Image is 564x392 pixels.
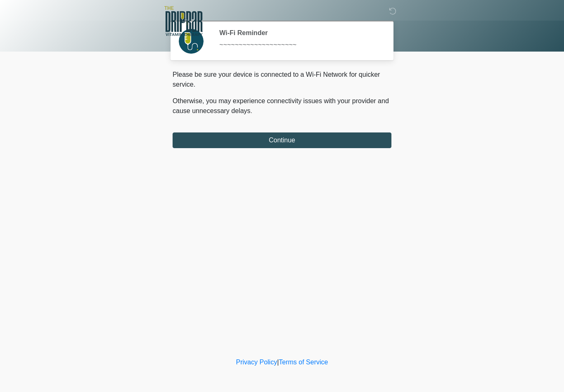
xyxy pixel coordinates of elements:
p: Please be sure your device is connected to a Wi-Fi Network for quicker service. [173,70,391,90]
a: Terms of Service [279,359,328,366]
img: The DRIPBaR - Lubbock Logo [164,6,203,36]
div: ~~~~~~~~~~~~~~~~~~~~ [219,40,379,50]
a: Privacy Policy [236,359,277,366]
p: Otherwise, you may experience connectivity issues with your provider and cause unnecessary delays [173,96,391,116]
span: . [251,107,252,114]
button: Continue [173,132,391,148]
a: | [277,359,279,366]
